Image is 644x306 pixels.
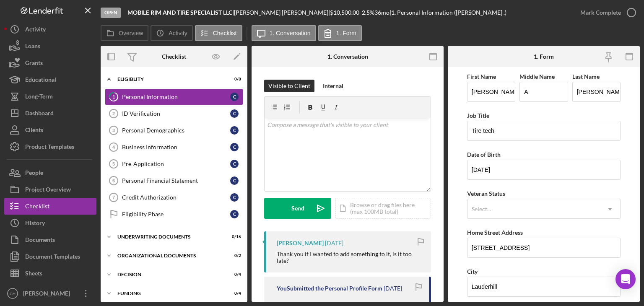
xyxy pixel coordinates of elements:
button: Checklist [4,198,96,215]
tspan: 7 [112,195,115,200]
div: | 1. Personal Information ([PERSON_NAME] .) [390,9,506,16]
div: 0 / 8 [226,77,241,82]
div: Open [101,8,121,18]
div: 36 mo [374,9,390,16]
tspan: 6 [112,178,115,183]
div: C [230,210,239,218]
label: First Name [467,73,496,80]
button: Visible to Client [264,80,314,92]
label: 1. Form [336,30,356,36]
label: Middle Name [519,73,555,80]
div: Product Templates [25,138,74,157]
div: Document Templates [25,248,80,267]
div: Eligibility Phase [122,211,230,218]
div: ID Verification [122,110,230,117]
div: 1. Form [534,53,554,60]
div: Send [291,198,304,219]
div: Visible to Client [268,80,310,92]
div: 0 / 2 [226,253,241,258]
div: Mark Complete [580,4,621,21]
button: History [4,215,96,231]
div: C [230,160,239,168]
div: Funding [117,291,220,296]
a: 4Business InformationC [105,139,243,156]
div: Project Overview [25,181,71,200]
button: Internal [319,80,348,92]
a: 2ID VerificationC [105,105,243,122]
div: Personal Demographics [122,127,230,134]
div: 0 / 16 [226,234,241,239]
div: [PERSON_NAME] [277,240,324,246]
tspan: 1 [112,94,115,99]
button: Send [264,198,331,219]
div: C [230,126,239,135]
div: Sheets [25,265,42,284]
a: Documents [4,231,96,248]
div: [PERSON_NAME] [21,285,75,304]
label: 1. Conversation [270,30,311,36]
b: MOBILE RIM AND TIRE SPECIALIST LLC [127,9,232,16]
div: Underwriting Documents [117,234,220,239]
div: Internal [323,80,343,92]
div: Personal Financial Statement [122,177,230,184]
div: Open Intercom Messenger [615,269,636,289]
div: People [25,164,43,183]
a: 3Personal DemographicsC [105,122,243,139]
div: Pre-Application [122,161,230,167]
div: Checklist [25,198,49,217]
div: Dashboard [25,105,54,124]
div: Credit Authorization [122,194,230,201]
a: 7Credit AuthorizationC [105,189,243,206]
button: Dashboard [4,105,96,122]
tspan: 3 [112,128,115,133]
button: Activity [4,21,96,38]
div: Eligiblity [117,77,220,82]
label: Checklist [213,30,237,36]
div: Decision [117,272,220,277]
div: C [230,93,239,101]
div: 0 / 4 [226,291,241,296]
label: Job Title [467,112,489,119]
div: C [230,109,239,118]
button: Clients [4,122,96,138]
div: Organizational Documents [117,253,220,258]
tspan: 5 [112,161,115,166]
tspan: 4 [112,145,115,150]
a: 6Personal Financial StatementC [105,172,243,189]
div: C [230,193,239,202]
button: Long-Term [4,88,96,105]
button: Mark Complete [572,4,640,21]
button: Checklist [195,25,242,41]
button: 1. Conversation [252,25,316,41]
a: Sheets [4,265,96,282]
div: C [230,143,239,151]
label: City [467,268,478,275]
a: Eligibility PhaseC [105,206,243,223]
div: Loans [25,38,40,57]
a: People [4,164,96,181]
label: Activity [169,30,187,36]
button: Loans [4,38,96,54]
button: 1. Form [318,25,362,41]
button: Document Templates [4,248,96,265]
button: Product Templates [4,138,96,155]
label: Last Name [572,73,600,80]
div: 2.5 % [362,9,374,16]
button: CH[PERSON_NAME] [4,285,96,302]
div: Grants [25,54,43,73]
a: 5Pre-ApplicationC [105,156,243,172]
div: 0 / 4 [226,272,241,277]
time: 2025-05-16 21:40 [384,285,402,292]
div: Thank you if I wanted to add something to it, is it too late? [277,251,423,264]
div: Personal Information [122,93,230,100]
button: Educational [4,71,96,88]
